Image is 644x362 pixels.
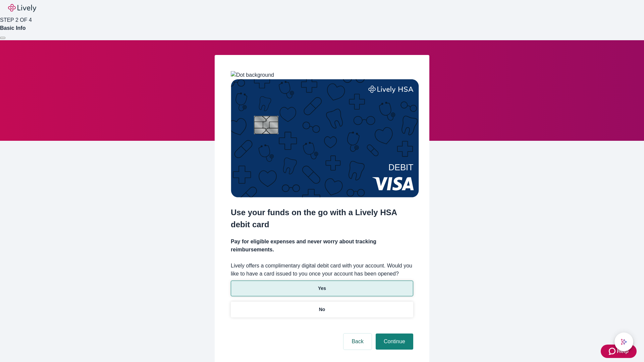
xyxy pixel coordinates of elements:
[376,334,413,350] button: Continue
[343,334,372,350] button: Back
[231,71,274,79] img: Dot background
[8,4,36,12] img: Lively
[231,281,413,296] button: Yes
[319,306,325,313] p: No
[621,339,627,345] svg: Lively AI Assistant
[231,206,413,231] h2: Use your funds on the go with a Lively HSA debit card
[601,345,637,358] button: Zendesk support iconHelp
[231,79,419,197] img: Debit card
[231,262,413,278] label: Lively offers a complimentary digital debit card with your account. Would you like to have a card...
[614,333,633,351] button: chat
[318,285,326,292] p: Yes
[231,238,413,254] h4: Pay for eligible expenses and never worry about tracking reimbursements.
[617,347,629,355] span: Help
[609,347,617,355] svg: Zendesk support icon
[231,302,413,317] button: No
